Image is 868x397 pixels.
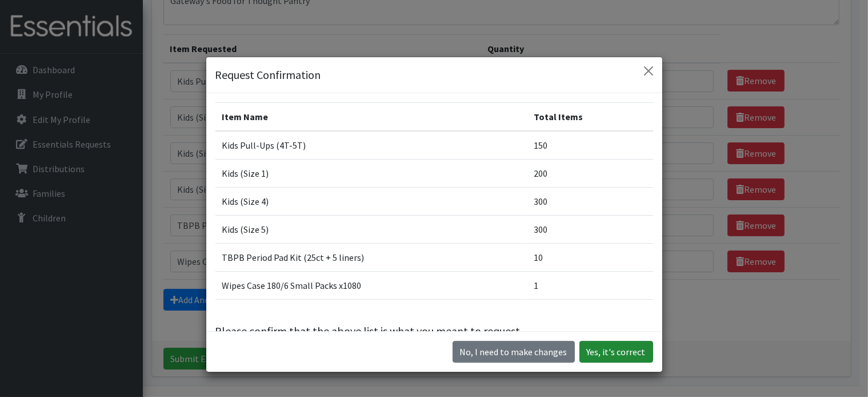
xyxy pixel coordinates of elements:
button: Close [639,62,658,80]
td: 10 [527,243,653,271]
th: Item Name [215,102,527,131]
button: No I need to make changes [453,341,575,363]
td: Kids Pull-Ups (4T-5T) [215,131,527,160]
td: 300 [527,187,653,215]
button: Yes, it's correct [579,341,653,363]
td: 1 [527,271,653,299]
td: Kids (Size 5) [215,215,527,243]
h5: Request Confirmation [215,66,321,84]
td: Kids (Size 1) [215,159,527,187]
td: 150 [527,131,653,160]
td: Wipes Case 180/6 Small Packs x1080 [215,271,527,299]
td: Kids (Size 4) [215,187,527,215]
p: Please confirm that the above list is what you meant to request. [215,323,653,340]
td: 200 [527,159,653,187]
td: 300 [527,215,653,243]
th: Total Items [527,102,653,131]
td: TBPB Period Pad Kit (25ct + 5 liners) [215,243,527,271]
